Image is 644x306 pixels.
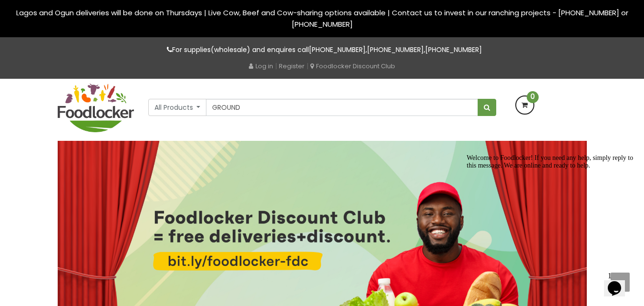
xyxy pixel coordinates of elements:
[463,150,634,263] iframe: chat widget
[4,4,175,19] div: Welcome to Foodlocker! If you need any help, simply reply to this message. We are online and read...
[58,44,587,55] p: For supplies(wholesale) and enquires call , ,
[425,45,482,54] a: [PHONE_NUMBER]
[307,61,308,71] span: |
[309,45,366,54] a: [PHONE_NUMBER]
[275,61,277,71] span: |
[527,91,539,103] span: 0
[16,8,628,29] span: Lagos and Ogun deliveries will be done on Thursdays | Live Cow, Beef and Cow-sharing options avai...
[310,62,395,71] a: Foodlocker Discount Club
[148,99,207,116] button: All Products
[58,84,134,132] img: FoodLocker
[4,4,170,19] span: Welcome to Foodlocker! If you need any help, simply reply to this message. We are online and read...
[206,99,478,116] input: Search our variety of products
[279,62,305,71] a: Register
[604,268,634,296] iframe: chat widget
[367,45,424,54] a: [PHONE_NUMBER]
[249,62,273,71] a: Log in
